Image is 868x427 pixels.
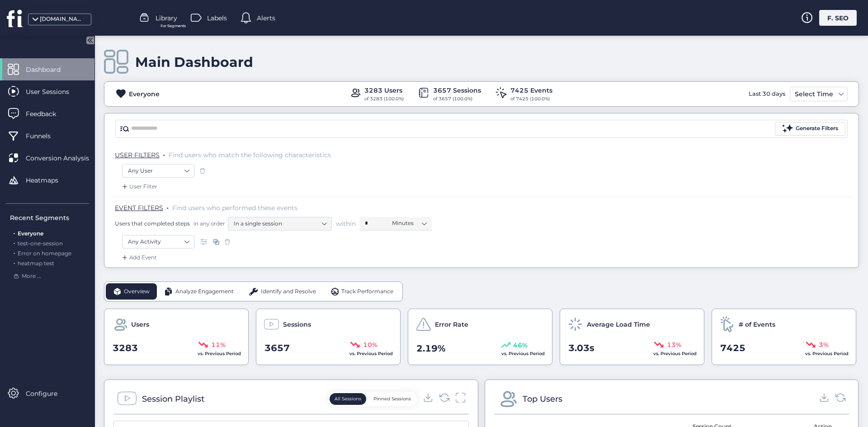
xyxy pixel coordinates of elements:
[819,340,829,350] span: 3%
[207,13,227,23] span: Labels
[26,65,74,75] span: Dashboard
[257,13,275,23] span: Alerts
[26,109,70,119] span: Feedback
[14,258,15,267] span: .
[211,340,226,350] span: 11%
[167,202,169,211] span: .
[26,153,103,163] span: Conversion Analysis
[113,341,138,355] span: 3283
[349,351,393,357] span: vs. Previous Period
[392,216,426,230] nz-select-item: Minutes
[18,230,43,237] span: Everyone
[160,23,186,29] span: For Segments
[510,95,552,103] div: of 7425 (100.0%)
[26,389,71,399] span: Configure
[120,253,157,262] div: Add Event
[169,151,331,159] span: Find users who match the following characteristics
[819,10,857,26] div: F. SEO
[341,287,393,296] span: Track Performance
[363,340,377,350] span: 10%
[805,351,849,357] span: vs. Previous Period
[192,220,225,227] span: in any order
[156,13,177,23] span: Library
[653,351,697,357] span: vs. Previous Period
[175,287,234,296] span: Analyze Engagement
[283,319,311,329] span: Sessions
[18,260,54,267] span: heatmap test
[587,319,650,329] span: Average Load Time
[135,54,253,70] div: Main Dashboard
[364,95,404,103] div: of 3283 (100.0%)
[18,250,71,257] span: Error on homepage
[568,341,594,355] span: 3.03s
[368,393,416,405] button: Pinned Sessions
[115,204,163,212] span: EVENT FILTERS
[234,217,326,230] nz-select-item: In a single session
[142,393,204,405] div: Session Playlist
[124,287,150,296] span: Overview
[720,341,745,355] span: 7425
[330,393,366,405] button: All Sessions
[667,340,681,350] span: 13%
[131,319,149,329] span: Users
[775,122,845,136] button: Generate Filters
[22,272,41,281] span: More ...
[26,131,64,141] span: Funnels
[26,87,83,97] span: User Sessions
[10,213,89,223] div: Recent Segments
[26,175,72,185] span: Heatmaps
[14,228,15,237] span: .
[793,89,835,99] div: Select Time
[364,85,404,95] div: 3283 Users
[261,287,316,296] span: Identify and Resolve
[172,204,297,212] span: Find users who performed these events
[18,240,63,247] span: test-one-session
[120,182,157,191] div: User Filter
[513,340,528,350] span: 46%
[40,15,85,23] div: [DOMAIN_NAME]
[198,351,241,357] span: vs. Previous Period
[435,319,468,329] span: Error Rate
[129,89,160,99] div: Everyone
[739,319,775,329] span: # of Events
[115,151,160,159] span: USER FILTERS
[264,341,290,355] span: 3657
[746,87,788,101] div: Last 30 days
[433,95,481,103] div: of 3657 (100.0%)
[523,393,562,405] div: Top Users
[115,220,190,227] span: Users that completed steps
[14,248,15,257] span: .
[510,85,552,95] div: 7425 Events
[128,164,189,178] nz-select-item: Any User
[501,351,545,357] span: vs. Previous Period
[14,238,15,247] span: .
[163,149,165,158] span: .
[796,124,838,133] div: Generate Filters
[433,85,481,95] div: 3657 Sessions
[128,235,189,249] nz-select-item: Any Activity
[336,219,356,228] span: within
[416,342,446,356] span: 2.19%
